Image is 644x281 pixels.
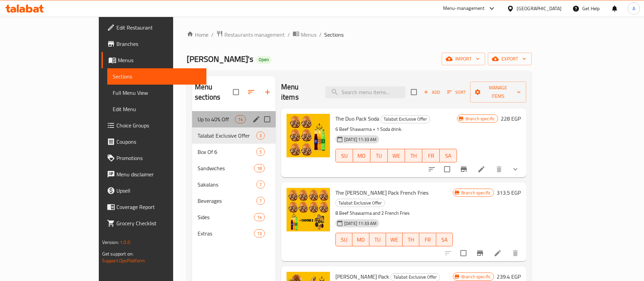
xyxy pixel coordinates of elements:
svg: Show Choices [511,165,519,173]
a: Coupons [102,134,206,150]
span: Select all sections [229,85,243,99]
span: Sort [447,88,466,96]
span: SU [338,151,350,161]
span: Talabat Exclusive Offer [336,199,385,207]
div: items [254,213,265,221]
span: 3 [257,133,264,139]
span: Coverage Report [116,203,201,211]
button: Add section [259,84,276,100]
a: Edit menu item [494,249,502,257]
span: Manage items [476,84,521,101]
button: MO [352,233,369,246]
span: TU [373,151,385,161]
div: Sandwiches18 [192,160,276,176]
h6: 228 EGP [501,114,521,123]
span: export [493,55,526,63]
div: Menu-management [443,4,485,13]
a: Menu disclaimer [102,166,206,182]
span: Branch specific [459,274,494,280]
div: Talabat Exclusive Offer [335,199,385,207]
span: TU [372,235,383,245]
button: edit [251,114,261,124]
span: Sakalans [198,180,256,189]
input: search [325,86,405,98]
span: Full Menu View [113,89,201,97]
span: TH [408,151,420,161]
span: Sort items [443,87,470,98]
a: Edit Menu [107,101,206,117]
div: [GEOGRAPHIC_DATA] [517,5,562,12]
span: Beverages [198,197,256,205]
span: Select to update [456,246,471,260]
h2: Menu sections [195,82,233,102]
img: The Felix Pack French Fries [287,188,330,231]
button: import [442,53,485,65]
span: Branch specific [459,190,494,196]
span: Up to 40% Off [198,115,235,123]
span: 5 [257,149,264,155]
div: Box Of 65 [192,144,276,160]
span: Box Of 6 [198,148,256,156]
span: [PERSON_NAME]'s [187,51,253,67]
div: Talabat Exclusive Offer [381,115,430,123]
span: import [447,55,480,63]
span: Branch specific [463,116,498,122]
button: export [488,53,532,65]
button: FR [422,149,440,162]
div: items [256,148,265,156]
button: Branch-specific-item [456,161,472,177]
a: Restaurants management [216,30,285,39]
span: 14 [254,214,264,221]
div: items [256,131,265,140]
button: show more [507,161,523,177]
span: Talabat Exclusive Offer [198,131,256,140]
button: TU [370,149,388,162]
span: FR [425,151,437,161]
span: SU [338,235,350,245]
button: delete [491,161,507,177]
div: Sides14 [192,209,276,225]
span: TH [405,235,417,245]
div: items [256,180,265,189]
span: Menus [301,31,316,39]
a: Choice Groups [102,117,206,134]
a: Edit menu item [477,165,485,173]
span: The Duo Pack Soda [335,113,379,124]
nav: Menu sections [192,108,276,244]
a: Promotions [102,150,206,166]
button: Branch-specific-item [472,245,488,261]
span: Menu disclaimer [116,170,201,178]
button: MO [353,149,370,162]
div: items [254,229,265,238]
span: 14 [235,116,245,123]
button: WE [388,149,405,162]
span: Sections [324,31,344,39]
a: Edit Restaurant [102,19,206,36]
div: Sides [198,213,254,221]
span: Branches [116,40,201,48]
div: Open [256,56,272,64]
a: Menus [102,52,206,68]
div: Extras13 [192,225,276,242]
span: Select section [407,85,421,99]
span: 7 [257,181,264,188]
li: / [288,31,290,39]
li: / [319,31,321,39]
span: 18 [254,165,264,172]
span: A [632,5,635,12]
span: MO [355,235,366,245]
span: Sandwiches [198,164,254,172]
a: Upsell [102,182,206,199]
span: [DATE] 11:33 AM [342,220,379,227]
li: / [211,31,214,39]
button: Sort [445,87,467,98]
span: Sort sections [243,84,259,100]
span: Edit Menu [113,105,201,113]
a: Branches [102,36,206,52]
span: Sections [113,72,201,81]
span: Extras [198,229,254,238]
